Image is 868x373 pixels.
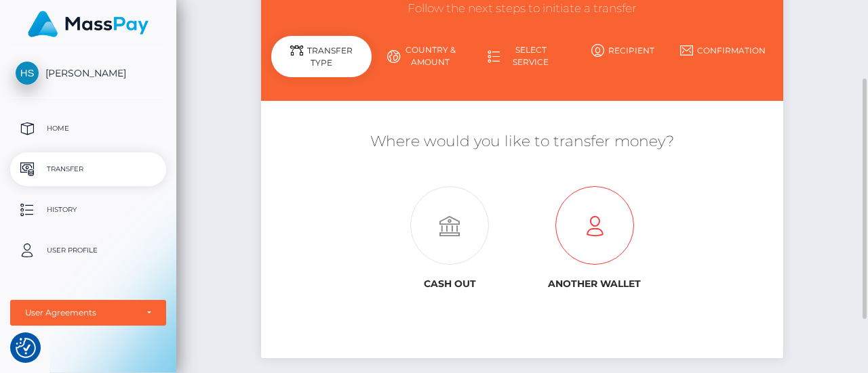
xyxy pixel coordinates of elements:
[10,300,166,326] button: User Agreements
[16,118,161,139] p: Home
[16,338,36,358] button: Consent Preferences
[16,159,161,179] p: Transfer
[472,39,572,74] a: Select Service
[16,338,36,358] img: Revisit consent button
[673,39,773,62] a: Confirmation
[387,278,512,290] h6: Cash out
[16,200,161,220] p: History
[271,131,773,152] h5: Where would you like to transfer money?
[25,307,136,318] div: User Agreements
[10,152,166,186] a: Transfer
[10,112,166,146] a: Home
[10,234,166,267] a: User Profile
[372,39,472,74] a: Country & Amount
[16,240,161,261] p: User Profile
[271,36,372,77] div: Transfer Type
[532,278,657,290] h6: Another wallet
[572,39,673,62] a: Recipient
[10,67,166,79] span: [PERSON_NAME]
[28,11,149,37] img: MassPay
[10,193,166,227] a: History
[271,1,773,17] h3: Follow the next steps to initiate a transfer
